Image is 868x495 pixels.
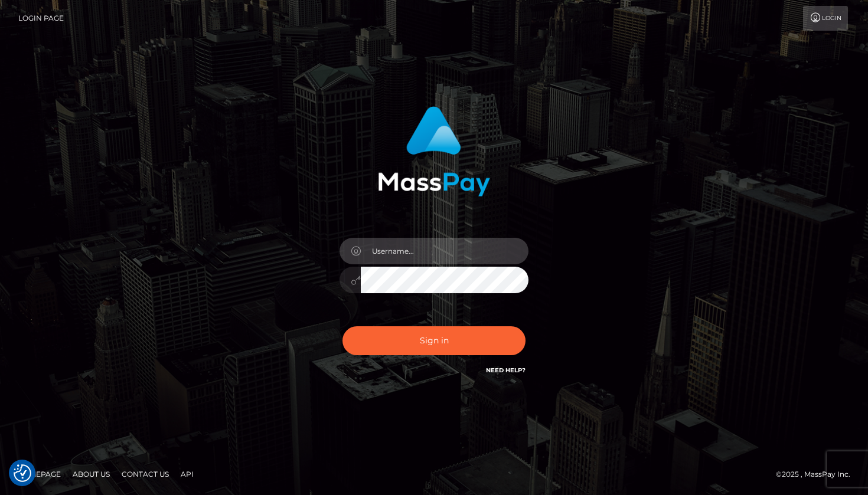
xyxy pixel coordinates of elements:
[486,366,526,374] a: Need Help?
[18,6,64,31] a: Login Page
[14,464,31,482] button: Consent Preferences
[68,465,115,483] a: About Us
[117,465,174,483] a: Contact Us
[176,465,198,483] a: API
[361,238,528,264] input: Username...
[776,468,859,481] div: © 2025 , MassPay Inc.
[378,106,490,196] img: MassPay Login
[803,6,848,31] a: Login
[342,326,526,355] button: Sign in
[14,464,31,482] img: Revisit consent button
[13,465,66,483] a: Homepage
